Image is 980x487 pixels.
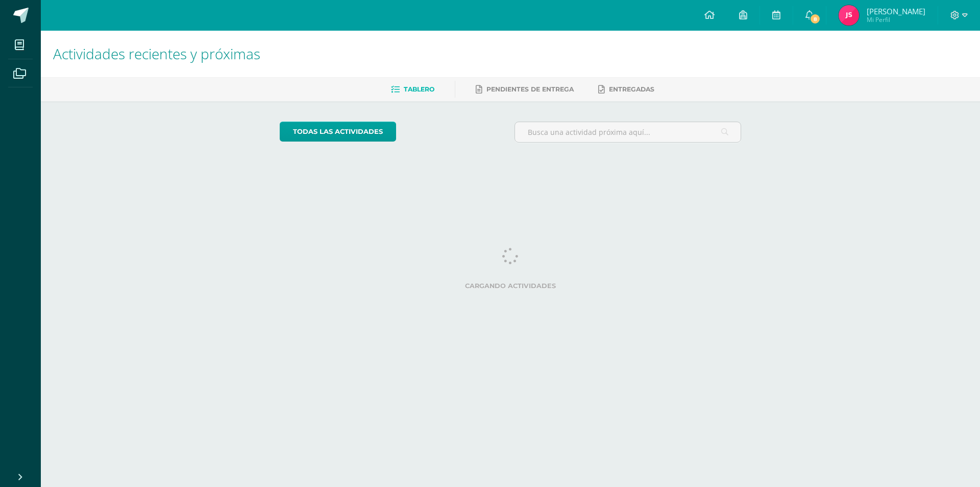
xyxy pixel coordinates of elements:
[53,44,260,63] span: Actividades recientes y próximas
[810,13,821,25] span: 8
[598,81,654,98] a: Entregadas
[515,122,741,142] input: Busca una actividad próxima aquí...
[867,15,925,24] span: Mi Perfil
[609,85,654,93] span: Entregadas
[486,85,574,93] span: Pendientes de entrega
[391,81,434,98] a: Tablero
[839,5,859,26] img: 737f87f100c7aa2ae5f8163761b07637.png
[476,81,574,98] a: Pendientes de entrega
[280,282,742,290] label: Cargando actividades
[404,85,434,93] span: Tablero
[867,6,925,16] span: [PERSON_NAME]
[280,122,396,142] a: todas las Actividades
